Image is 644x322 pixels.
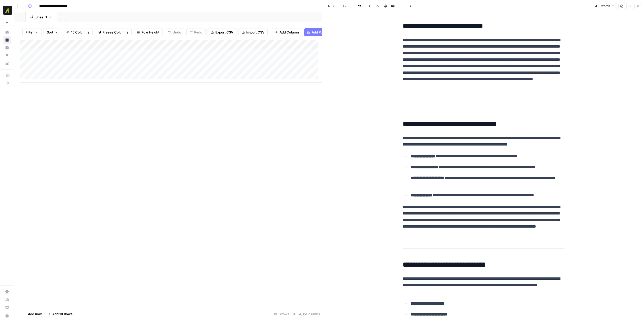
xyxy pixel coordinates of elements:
span: 410 words [595,4,610,8]
button: Add Column [272,28,302,36]
button: Row Height [134,28,163,36]
a: Learning Hub [3,304,11,312]
button: 410 words [593,3,617,9]
div: 3 Rows [272,310,291,318]
button: Add Row [20,310,45,318]
a: Your Data [3,59,11,67]
span: Add Row [28,311,42,316]
span: Add 10 Rows [52,311,72,316]
a: Settings [3,288,11,296]
button: Add Power Agent [304,28,342,36]
div: Sheet 1 [35,15,47,20]
button: Redo [186,28,206,36]
span: Freeze Columns [102,30,128,35]
button: Workspace: Marketers in Demand [3,4,11,17]
a: Opportunities [3,52,11,60]
span: Add Power Agent [312,30,339,35]
button: Add 10 Rows [45,310,75,318]
span: Sort [47,30,53,35]
a: Insights [3,44,11,52]
span: Filter [26,30,34,35]
span: 15 Columns [71,30,89,35]
span: Import CSV [246,30,264,35]
a: Usage [3,296,11,304]
button: Filter [22,28,42,36]
button: Help + Support [3,312,11,320]
button: Sort [44,28,61,36]
a: Home [3,28,11,36]
button: Freeze Columns [95,28,132,36]
span: Undo [173,30,181,35]
a: Sheet 1 [26,12,57,22]
span: Row Height [141,30,159,35]
span: Redo [194,30,202,35]
a: Browse [3,36,11,44]
button: 15 Columns [63,28,93,36]
span: Add Column [279,30,299,35]
button: Undo [165,28,184,36]
button: Export CSV [208,28,236,36]
span: Export CSV [215,30,233,35]
img: Marketers in Demand Logo [3,6,12,15]
button: Import CSV [238,28,268,36]
div: 14/15 Columns [291,310,322,318]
